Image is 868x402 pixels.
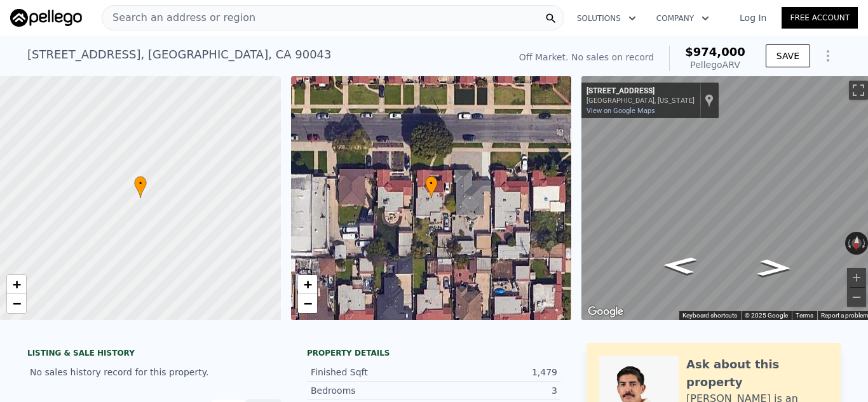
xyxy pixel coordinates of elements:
[847,288,866,307] button: Zoom out
[134,178,147,189] span: •
[311,366,434,379] div: Finished Sqft
[847,268,866,287] button: Zoom in
[851,231,862,255] button: Reset the view
[845,232,852,255] button: Rotate counterclockwise
[585,304,627,320] a: Open this area in Google Maps (opens a new window)
[743,255,806,281] path: Go West, W 78th Pl
[7,275,26,294] a: Zoom in
[685,58,745,71] div: Pellego ARV
[705,93,714,107] a: Show location on map
[13,276,21,292] span: +
[27,46,332,64] div: [STREET_ADDRESS] , [GEOGRAPHIC_DATA] , CA 90043
[303,295,311,311] span: −
[782,7,858,29] a: Free Account
[796,312,813,319] a: Terms
[311,384,434,397] div: Bedrooms
[686,356,828,391] div: Ask about this property
[303,276,311,292] span: +
[307,348,561,358] div: Property details
[519,51,654,64] div: Off Market. No sales on record
[567,7,646,30] button: Solutions
[27,348,281,361] div: LISTING & SALE HISTORY
[587,107,655,115] a: View on Google Maps
[648,253,712,278] path: Go East, W 78th Pl
[425,176,438,198] div: •
[585,304,627,320] img: Google
[682,311,737,320] button: Keyboard shortcuts
[815,43,841,69] button: Show Options
[134,176,147,198] div: •
[861,232,868,255] button: Rotate clockwise
[724,11,782,24] a: Log In
[7,294,26,313] a: Zoom out
[587,97,695,105] div: [GEOGRAPHIC_DATA], [US_STATE]
[102,10,255,25] span: Search an address or region
[849,81,868,100] button: Toggle fullscreen view
[298,275,317,294] a: Zoom in
[685,45,745,58] span: $974,000
[425,178,438,189] span: •
[434,384,557,397] div: 3
[298,294,317,313] a: Zoom out
[13,295,21,311] span: −
[27,361,281,384] div: No sales history record for this property.
[646,7,719,30] button: Company
[434,366,557,379] div: 1,479
[587,86,695,97] div: [STREET_ADDRESS]
[10,9,82,27] img: Pellego
[766,44,810,67] button: SAVE
[745,312,788,319] span: © 2025 Google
